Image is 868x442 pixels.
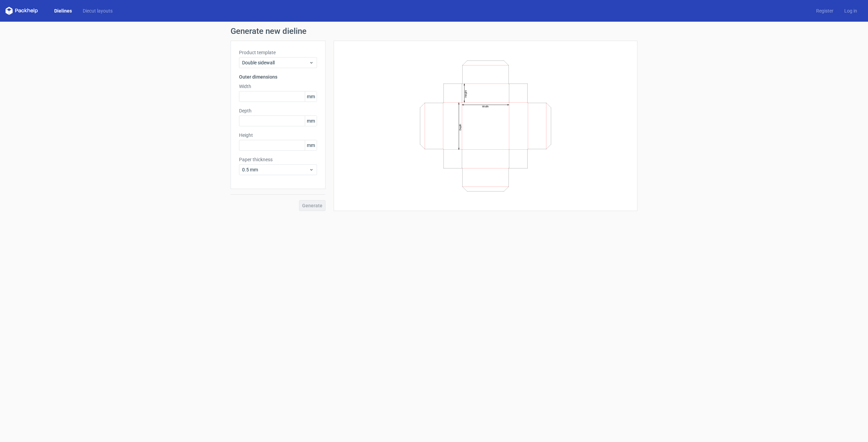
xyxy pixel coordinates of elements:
[231,27,637,35] h1: Generate new dieline
[242,166,309,173] span: 0.5 mm
[459,124,462,130] text: Depth
[239,73,317,80] h3: Outer dimensions
[305,116,317,126] span: mm
[464,90,467,98] text: Height
[239,49,317,56] label: Product template
[77,7,118,14] a: Diecut layouts
[811,7,839,14] a: Register
[239,156,317,163] label: Paper thickness
[239,107,317,114] label: Depth
[305,140,317,150] span: mm
[839,7,863,14] a: Log in
[242,59,309,66] span: Double sidewall
[239,132,317,139] label: Height
[239,83,317,90] label: Width
[305,91,317,102] span: mm
[482,105,489,108] text: Width
[49,7,77,14] a: Dielines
